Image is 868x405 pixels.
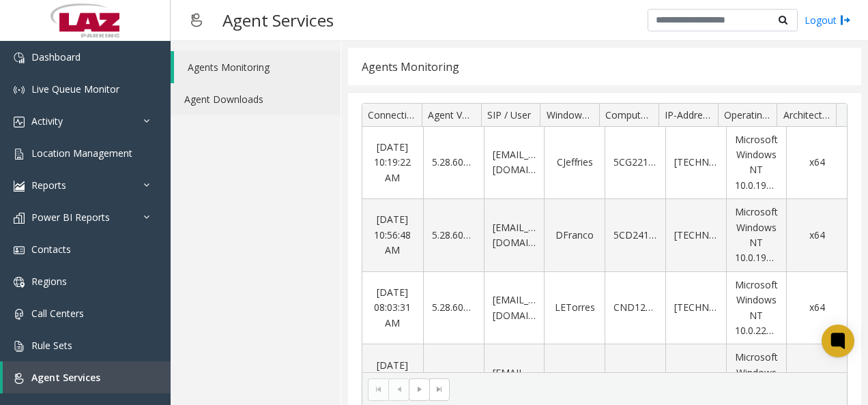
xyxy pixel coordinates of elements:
[484,199,545,272] td: [EMAIL_ADDRESS][DOMAIN_NAME]
[14,213,25,224] img: 'icon'
[184,3,209,37] img: pageIcon
[487,108,531,121] span: SIP / User
[14,85,25,95] img: 'icon'
[362,272,423,345] td: [DATE] 08:03:31 AM
[429,378,450,400] span: Go to the last page
[362,58,459,76] div: Agents Monitoring
[31,50,81,63] span: Dashboard
[786,127,847,200] td: x64
[434,384,445,395] span: Go to the last page
[31,82,119,95] span: Live Queue Monitor
[14,245,25,256] img: 'icon'
[840,13,851,27] img: logout
[484,127,545,200] td: [EMAIL_ADDRESS][DOMAIN_NAME]
[724,108,803,121] span: Operating System
[14,149,25,160] img: 'icon'
[14,373,25,384] img: 'icon'
[786,199,847,272] td: x64
[14,117,25,127] img: 'icon'
[665,108,712,121] span: IP-Address
[805,13,851,27] a: Logout
[14,341,25,352] img: 'icon'
[174,51,341,83] a: Agents Monitoring
[31,211,110,224] span: Power BI Reports
[665,199,726,272] td: [TECHNICAL_ID]
[31,147,132,160] span: Location Management
[31,243,71,256] span: Contacts
[31,275,67,288] span: Regions
[216,3,341,37] h3: Agent Services
[362,127,423,200] td: [DATE] 10:19:22 AM
[423,127,484,200] td: 5.28.609.0
[423,272,484,345] td: 5.28.609.0
[544,127,605,200] td: CJeffries
[726,127,787,200] td: Microsoft Windows NT 10.0.19045.0
[362,104,847,372] div: Data table
[544,199,605,272] td: DFranco
[484,272,545,345] td: [EMAIL_ADDRESS][DOMAIN_NAME]
[31,115,63,127] span: Activity
[14,309,25,320] img: 'icon'
[31,307,84,320] span: Call Centers
[3,361,171,393] a: Agent Services
[31,339,72,352] span: Rule Sets
[368,108,444,121] span: Connection Time
[783,108,837,121] span: Architecture
[423,199,484,272] td: 5.28.609.0
[726,199,787,272] td: Microsoft Windows NT 10.0.19045.0
[665,127,726,200] td: [TECHNICAL_ID]
[547,108,610,121] span: Windows User
[14,277,25,288] img: 'icon'
[665,272,726,345] td: [TECHNICAL_ID]
[409,378,429,400] span: Go to the next page
[362,199,423,272] td: [DATE] 10:56:48 AM
[605,127,665,200] td: 5CG22160GJ
[726,272,787,345] td: Microsoft Windows NT 10.0.22631.0
[31,371,100,384] span: Agent Services
[14,52,25,63] img: 'icon'
[605,272,665,345] td: CND1230Q03
[171,83,341,115] a: Agent Downloads
[31,179,66,192] span: Reports
[544,272,605,345] td: LETorres
[414,384,425,395] span: Go to the next page
[786,272,847,345] td: x64
[605,199,665,272] td: 5CD241FLLD
[428,108,489,121] span: Agent Version
[605,108,680,121] span: Computer Name
[14,181,25,192] img: 'icon'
